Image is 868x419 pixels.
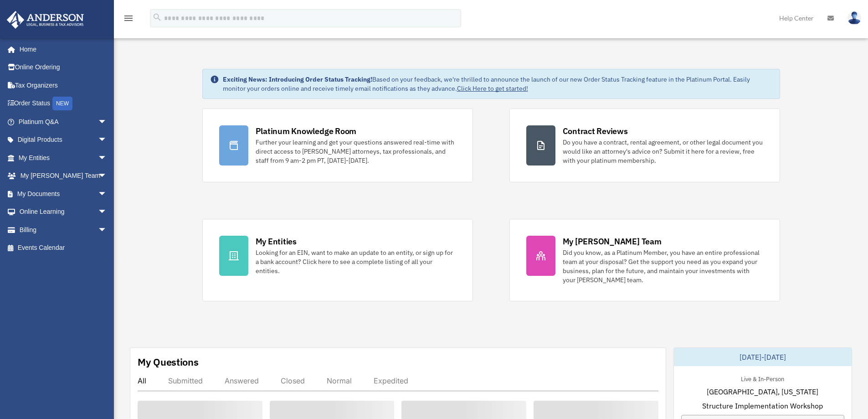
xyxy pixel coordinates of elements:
i: search [152,12,162,22]
div: Contract Reviews [563,125,628,137]
div: Based on your feedback, we're thrilled to announce the launch of our new Order Status Tracking fe... [223,75,772,93]
div: Expedited [374,376,408,385]
div: NEW [52,97,72,110]
div: Platinum Knowledge Room [256,125,357,137]
div: Closed [281,376,305,385]
span: arrow_drop_down [98,221,116,239]
div: All [138,376,146,385]
div: Submitted [168,376,203,385]
div: My Questions [138,355,199,369]
a: Platinum Knowledge Room Further your learning and get your questions answered real-time with dire... [202,109,473,182]
a: My Entities Looking for an EIN, want to make an update to an entity, or sign up for a bank accoun... [202,219,473,301]
a: Contract Reviews Do you have a contract, rental agreement, or other legal document you would like... [509,109,780,182]
div: Do you have a contract, rental agreement, or other legal document you would like an attorney's ad... [563,138,763,165]
div: Answered [225,376,259,385]
span: arrow_drop_down [98,185,116,203]
span: arrow_drop_down [98,113,116,131]
img: Anderson Advisors Platinum Portal [4,11,87,29]
span: [GEOGRAPHIC_DATA], [US_STATE] [707,386,818,397]
strong: Exciting News: Introducing Order Status Tracking! [223,75,372,83]
div: My [PERSON_NAME] Team [563,236,662,247]
i: menu [123,13,134,24]
div: Looking for an EIN, want to make an update to an entity, or sign up for a bank account? Click her... [256,248,456,275]
a: Online Ordering [6,58,121,77]
div: Normal [327,376,352,385]
span: arrow_drop_down [98,131,116,150]
a: Click Here to get started! [457,84,528,93]
span: arrow_drop_down [98,149,116,167]
a: Events Calendar [6,239,121,257]
a: Home [6,40,116,58]
a: menu [123,16,134,24]
a: Platinum Q&Aarrow_drop_down [6,113,121,131]
a: Tax Organizers [6,76,121,94]
a: My Entitiesarrow_drop_down [6,149,121,167]
div: My Entities [256,236,297,247]
img: User Pic [847,11,861,25]
a: Order StatusNEW [6,94,121,113]
a: Digital Productsarrow_drop_down [6,131,121,149]
span: arrow_drop_down [98,167,116,186]
div: Did you know, as a Platinum Member, you have an entire professional team at your disposal? Get th... [563,248,763,285]
a: My Documentsarrow_drop_down [6,185,121,203]
a: Billingarrow_drop_down [6,221,121,239]
div: Live & In-Person [734,373,791,383]
div: [DATE]-[DATE] [674,348,852,366]
span: Structure Implementation Workshop [702,400,823,411]
a: My [PERSON_NAME] Teamarrow_drop_down [6,167,121,185]
a: My [PERSON_NAME] Team Did you know, as a Platinum Member, you have an entire professional team at... [509,219,780,301]
a: Online Learningarrow_drop_down [6,203,121,221]
div: Further your learning and get your questions answered real-time with direct access to [PERSON_NAM... [256,138,456,165]
span: arrow_drop_down [98,203,116,222]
